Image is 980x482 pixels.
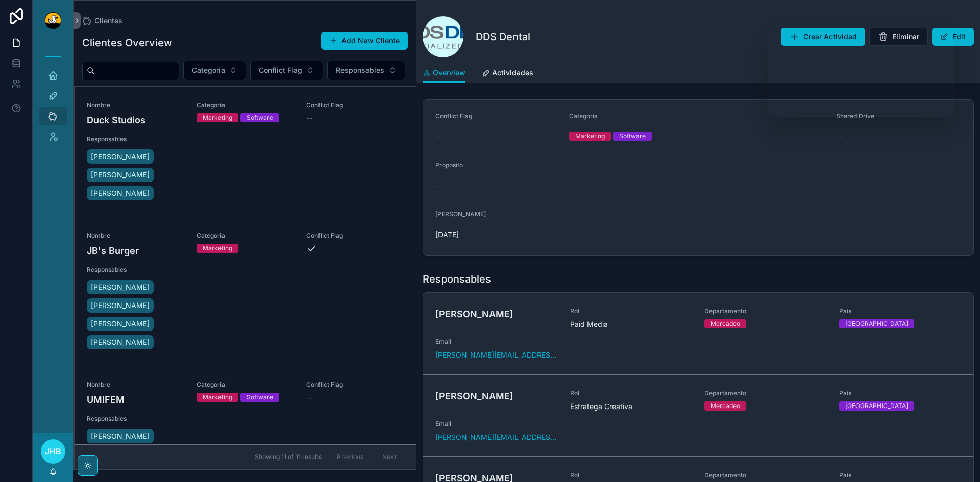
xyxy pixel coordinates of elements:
span: Departamento [704,471,827,479]
a: [PERSON_NAME] [87,317,154,331]
span: [PERSON_NAME] [91,300,150,311]
span: Paid Media [570,319,693,329]
span: [PERSON_NAME] [91,319,150,329]
a: Clientes [82,16,122,26]
a: NombreJB's BurgerCategoriaMarketingConflict FlagResponsables[PERSON_NAME][PERSON_NAME][PERSON_NAM... [75,217,416,366]
div: Marketing [203,244,232,253]
h4: [PERSON_NAME] [435,389,558,403]
span: JHB [45,445,61,458]
span: -- [306,113,312,123]
span: Categoria [192,65,225,75]
span: Conflict Flag [306,380,404,389]
span: Email [435,420,558,428]
h4: Duck Studios [87,113,184,127]
div: Software [247,113,273,122]
span: [PERSON_NAME] [435,210,486,218]
span: Email [435,338,558,346]
a: [PERSON_NAME] [87,335,154,349]
span: Overview [433,68,465,78]
span: [PERSON_NAME] [91,151,150,162]
span: Nombre [87,380,184,389]
img: App logo [45,12,61,29]
span: Conflict Flag [435,112,472,120]
span: Categoria [197,101,294,109]
span: Categoria [197,232,294,240]
div: [GEOGRAPHIC_DATA] [845,319,908,328]
a: Actividades [482,64,533,84]
span: Responsables [87,415,184,423]
span: Conflict Flag [306,101,404,109]
a: [PERSON_NAME]RolEstratega CreativaDepartamentoMercadeoPais[GEOGRAPHIC_DATA]Email[PERSON_NAME][EMA... [423,374,973,456]
span: -- [435,132,442,142]
div: Software [619,132,646,141]
span: Conflict Flag [259,65,302,75]
span: -- [836,132,842,142]
div: Marketing [203,113,232,122]
span: [PERSON_NAME] [91,282,150,292]
span: [PERSON_NAME] [91,337,150,347]
span: Departamento [704,307,827,315]
h4: [PERSON_NAME] [435,307,558,321]
span: Pais [839,307,962,315]
a: [PERSON_NAME] [87,429,154,443]
span: -- [306,393,312,403]
h1: DDS Dental [476,30,530,44]
div: [GEOGRAPHIC_DATA] [845,401,908,411]
span: -- [435,181,442,191]
span: Rol [570,307,693,315]
span: Responsables [87,266,184,274]
span: Proposito [435,161,463,169]
span: [PERSON_NAME] [91,170,150,180]
a: NombreDuck StudiosCategoriaMarketingSoftwareConflict Flag--Responsables[PERSON_NAME][PERSON_NAME]... [75,87,416,217]
div: Mercadeo [710,401,740,411]
span: Categoria [197,380,294,389]
a: [PERSON_NAME] [87,168,154,182]
span: Responsables [336,65,384,75]
span: [PERSON_NAME] [91,431,150,441]
span: Clientes [94,16,122,26]
a: [PERSON_NAME][EMAIL_ADDRESS][DOMAIN_NAME] [435,432,558,442]
span: Pais [839,471,962,479]
span: [DATE] [435,230,561,240]
a: Overview [423,64,465,83]
div: Marketing [203,393,232,402]
span: Conflict Flag [306,232,404,240]
button: Edit [932,28,974,46]
span: Nombre [87,101,184,109]
button: Select Button [250,61,323,80]
a: [PERSON_NAME] [87,298,154,313]
span: Nombre [87,232,184,240]
span: Pais [839,389,962,397]
button: Select Button [183,61,246,80]
span: Rol [570,471,693,479]
a: [PERSON_NAME][EMAIL_ADDRESS][DOMAIN_NAME] [435,350,558,360]
h1: Clientes Overview [82,36,173,50]
span: Categoria [569,112,598,120]
span: Responsables [87,135,184,143]
span: [PERSON_NAME] [91,188,150,198]
div: Software [247,393,273,402]
span: Actividades [492,68,533,78]
h4: JB's Burger [87,244,184,258]
div: Marketing [575,132,605,141]
span: Estratega Creativa [570,401,693,412]
a: [PERSON_NAME]RolPaid MediaDepartamentoMercadeoPais[GEOGRAPHIC_DATA]Email[PERSON_NAME][EMAIL_ADDRE... [423,293,973,374]
span: Rol [570,389,693,397]
div: scrollable content [33,41,73,159]
a: [PERSON_NAME] [87,280,154,294]
span: Departamento [704,389,827,397]
div: Mercadeo [710,319,740,328]
a: [PERSON_NAME] [87,149,154,164]
button: Select Button [327,61,405,80]
h1: Responsables [423,272,491,286]
a: [PERSON_NAME] [87,186,154,200]
span: Showing 11 of 11 results [255,453,322,461]
h4: UMIFEM [87,393,184,407]
button: Add New Cliente [321,32,408,50]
